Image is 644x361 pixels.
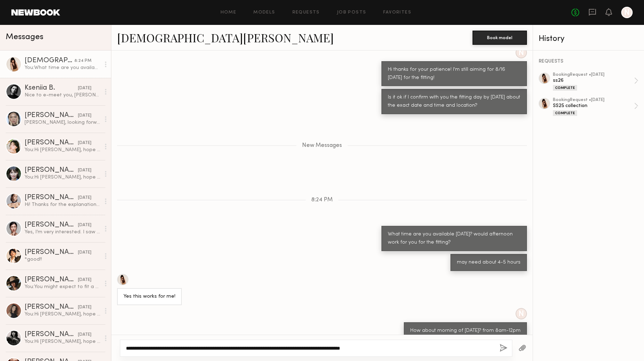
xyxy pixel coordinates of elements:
[25,139,78,147] div: [PERSON_NAME]
[25,276,78,283] div: [PERSON_NAME]
[78,112,91,119] div: [DATE]
[539,35,638,43] div: History
[25,311,100,318] div: You: Hi [PERSON_NAME], hope you're doing well. I'm a womenswear fashion designer currently workin...
[25,119,100,126] div: [PERSON_NAME], looking forward to another chance!
[25,229,100,235] div: Yes, I’m very interested. I saw your instagram and your work looks beautiful.
[117,30,334,45] a: [DEMOGRAPHIC_DATA][PERSON_NAME]
[388,66,521,82] div: Hi thanks for your patience! I'm still aiming for 8/16 [DATE] for the fitting!
[311,197,333,203] span: 8:24 PM
[25,338,100,345] div: You: Hi [PERSON_NAME], hope you're doing well. I'm a womenswear fashion designer currently workin...
[253,10,275,15] a: Models
[78,331,91,338] div: [DATE]
[74,58,91,64] div: 8:24 PM
[78,304,91,311] div: [DATE]
[388,230,521,247] div: What time are you available [DATE]? would afternoon work for you for the fitting?
[457,259,521,267] div: may need about 4-5 hours
[221,10,237,15] a: Home
[25,85,78,92] div: Kseniia B.
[553,77,634,84] div: ss26
[25,201,100,208] div: Hi! Thanks for the explanation — that really helps. I’m interested! I just moved to Downtown, so ...
[553,102,634,109] div: SS25 collection
[473,31,527,45] button: Book model
[78,249,91,256] div: [DATE]
[553,98,638,116] a: bookingRequest •[DATE]SS25 collectionComplete
[25,256,100,263] div: *good!!
[553,110,577,116] div: Complete
[473,34,527,40] a: Book model
[25,304,78,311] div: [PERSON_NAME]
[410,327,521,335] div: How about morning of [DATE]? from 8am-12pm
[78,167,91,174] div: [DATE]
[25,331,78,338] div: [PERSON_NAME]
[621,7,633,18] a: N
[25,222,78,229] div: [PERSON_NAME]
[553,85,577,91] div: Complete
[383,10,411,15] a: Favorites
[25,92,100,99] div: Nice to e-meet you, [PERSON_NAME]! I’m currently in [GEOGRAPHIC_DATA], but I go back to LA pretty...
[78,195,91,201] div: [DATE]
[25,167,78,174] div: [PERSON_NAME]
[388,94,521,110] div: Is it ok if I confirm with you the fitting day by [DATE] about the exact date and time and location?
[302,143,342,149] span: New Messages
[553,98,634,102] div: booking Request • [DATE]
[25,64,100,71] div: You: What time are you available [DATE]? would afternoon work for you for the fitting?
[6,33,43,41] span: Messages
[25,283,100,290] div: You: You might expect to fit a total of 12-14 pieces at each round of fitting, instead of 28. Bec...
[123,293,175,301] div: Yes this works for me!
[553,73,638,91] a: bookingRequest •[DATE]ss26Complete
[25,249,78,256] div: [PERSON_NAME]
[78,85,91,92] div: [DATE]
[292,10,320,15] a: Requests
[78,277,91,283] div: [DATE]
[539,59,638,64] div: REQUESTS
[25,57,74,64] div: [DEMOGRAPHIC_DATA][PERSON_NAME]
[25,147,100,153] div: You: Hi [PERSON_NAME], hope you're doing well. I'm a womenswear fashion designer currently workin...
[25,174,100,181] div: You: Hi [PERSON_NAME], hope you're doing well. I'm a womenswear fashion designer currently workin...
[337,10,366,15] a: Job Posts
[78,140,91,147] div: [DATE]
[25,112,78,119] div: [PERSON_NAME]
[25,194,78,201] div: [PERSON_NAME]
[553,73,634,77] div: booking Request • [DATE]
[78,222,91,229] div: [DATE]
